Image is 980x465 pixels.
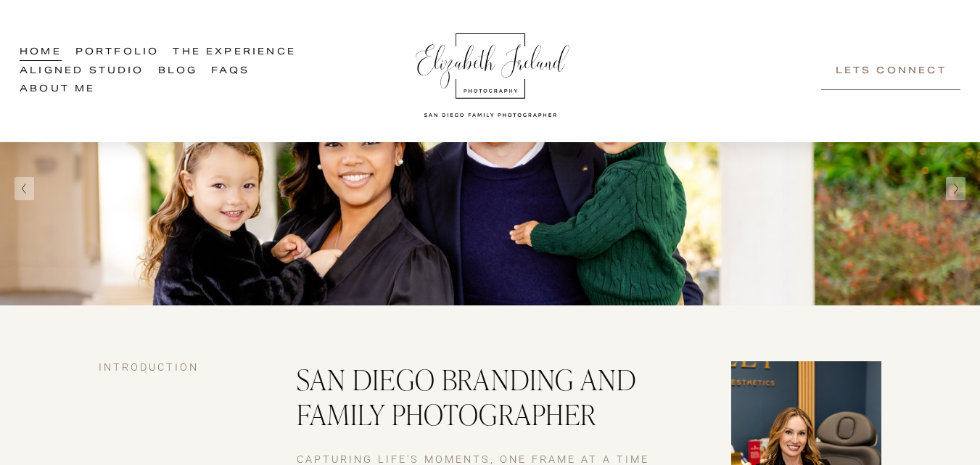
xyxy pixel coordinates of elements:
span: The Experience [173,44,296,61]
h4: Introduction [99,361,249,375]
a: Lets Connect [821,52,960,90]
a: folder dropdown [173,44,296,62]
button: Previous Slide [15,177,34,200]
a: Home [20,44,62,62]
button: Next Slide [946,177,965,200]
a: About Me [20,81,96,99]
a: Portfolio [75,44,160,62]
a: FAQs [211,62,250,81]
h2: San Diego Branding and family photographer [297,361,684,430]
img: Elizabeth Ireland Photography San Diego Family Photographer [408,20,575,123]
a: Aligned Studio [20,62,144,81]
a: Blog [158,62,198,81]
